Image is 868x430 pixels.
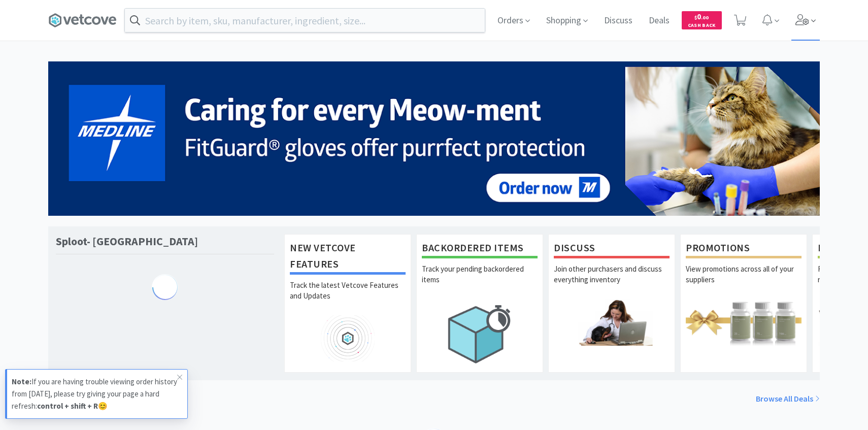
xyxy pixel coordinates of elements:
a: DiscussJoin other purchasers and discuss everything inventory [548,234,675,372]
h1: Promotions [686,240,802,258]
a: Browse All Deals [756,392,820,406]
p: If you are having trouble viewing order history from [DATE], please try giving your page a hard r... [12,376,177,412]
p: Join other purchasers and discuss everything inventory [554,263,670,299]
p: View promotions across all of your suppliers [686,263,802,299]
a: PromotionsView promotions across all of your suppliers [680,234,807,372]
a: Backordered ItemsTrack your pending backordered items [416,234,543,372]
h1: New Vetcove Features [290,240,406,275]
span: Cash Back [688,23,716,29]
img: hero_discuss.png [554,299,670,345]
img: hero_backorders.png [422,299,538,369]
p: Track your pending backordered items [422,263,538,299]
a: New Vetcove FeaturesTrack the latest Vetcove Features and Updates [284,234,411,372]
img: 5b85490d2c9a43ef9873369d65f5cc4c_481.png [48,61,820,216]
strong: Note: [12,377,31,386]
img: hero_promotions.png [686,299,802,345]
span: $ [694,14,697,21]
h1: Backordered Items [422,240,538,258]
span: 0 [694,12,709,21]
a: Discuss [600,16,637,25]
strong: control + shift + R [37,401,98,411]
h1: Discuss [554,240,670,258]
span: . 00 [701,14,709,21]
h1: Sploot- [GEOGRAPHIC_DATA] [56,234,198,249]
input: Search by item, sku, manufacturer, ingredient, size... [125,9,485,32]
a: $0.00Cash Back [682,7,722,34]
p: Track the latest Vetcove Features and Updates [290,280,406,315]
a: Deals [645,16,674,25]
img: hero_feature_roadmap.png [290,315,406,361]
